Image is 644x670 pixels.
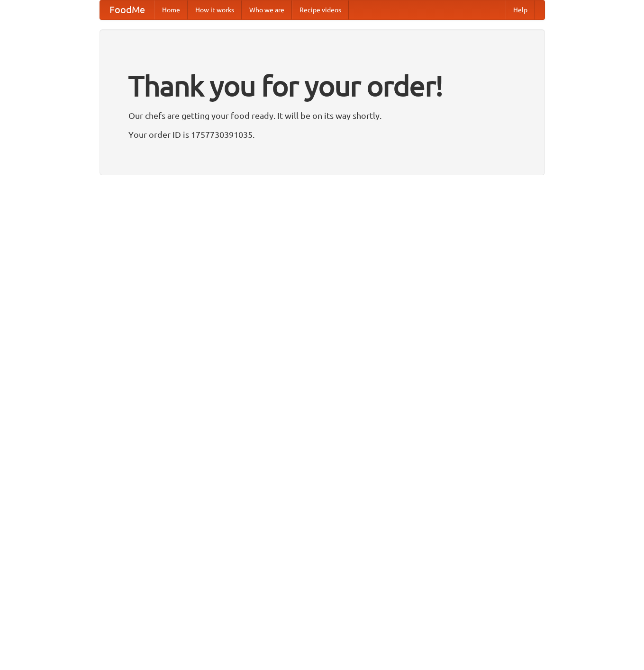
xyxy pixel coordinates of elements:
a: How it works [188,0,242,19]
h1: Thank you for your order! [128,63,516,108]
a: Home [154,0,188,19]
a: Recipe videos [292,0,349,19]
a: Help [506,0,535,19]
p: Our chefs are getting your food ready. It will be on its way shortly. [128,108,516,123]
a: Who we are [242,0,292,19]
a: FoodMe [100,0,154,19]
p: Your order ID is 1757730391035. [128,127,516,142]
